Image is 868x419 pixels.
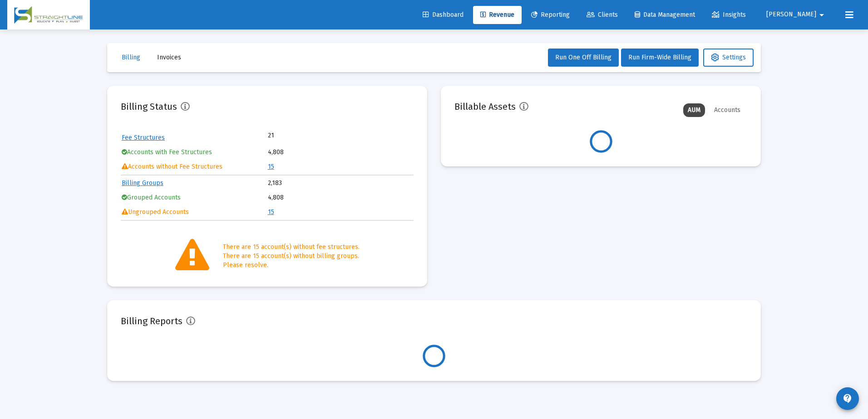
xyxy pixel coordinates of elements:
[268,208,274,216] a: 15
[415,6,471,24] a: Dashboard
[711,54,746,61] span: Settings
[122,54,140,61] span: Billing
[555,54,612,61] span: Run One Off Billing
[268,131,340,140] td: 21
[548,49,619,67] button: Run One Off Billing
[473,6,522,24] a: Revenue
[223,261,360,270] div: Please resolve.
[627,6,702,24] a: Data Management
[816,6,827,24] mat-icon: arrow_drop_down
[710,103,745,117] div: Accounts
[683,103,705,117] div: AUM
[268,191,413,205] td: 4,808
[705,6,753,24] a: Insights
[122,146,267,159] td: Accounts with Fee Structures
[587,11,618,19] span: Clients
[122,134,165,141] a: Fee Structures
[223,252,360,261] div: There are 15 account(s) without billing groups.
[114,49,148,67] button: Billing
[621,49,699,67] button: Run Firm-Wide Billing
[122,179,163,187] a: Billing Groups
[121,314,182,328] h2: Billing Reports
[223,243,360,252] div: There are 15 account(s) without fee structures.
[122,191,267,205] td: Grouped Accounts
[635,11,695,19] span: Data Management
[268,176,413,190] td: 2,183
[628,54,691,61] span: Run Firm-Wide Billing
[579,6,625,24] a: Clients
[150,49,188,67] button: Invoices
[766,11,816,19] span: [PERSON_NAME]
[480,11,514,19] span: Revenue
[423,11,464,19] span: Dashboard
[157,54,181,61] span: Invoices
[531,11,570,19] span: Reporting
[268,146,413,159] td: 4,808
[712,11,746,19] span: Insights
[14,6,83,24] img: Dashboard
[842,393,853,404] mat-icon: contact_support
[755,5,838,24] button: [PERSON_NAME]
[122,160,267,174] td: Accounts without Fee Structures
[122,205,267,219] td: Ungrouped Accounts
[524,6,577,24] a: Reporting
[703,49,754,67] button: Settings
[268,163,274,171] a: 15
[121,99,177,114] h2: Billing Status
[454,99,516,114] h2: Billable Assets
